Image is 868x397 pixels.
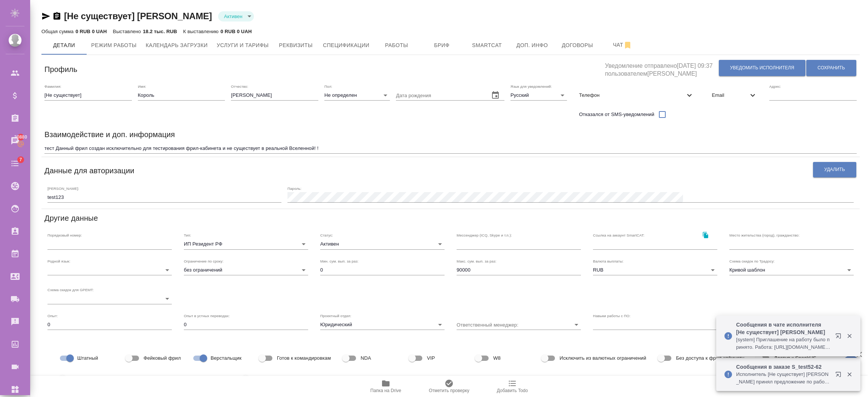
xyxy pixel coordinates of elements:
span: Детали [46,41,82,50]
div: Активен [218,11,254,21]
span: Без доступа к фрил-кабинету [676,354,744,362]
span: Предоплата [260,375,288,382]
label: Навыки работы с ПО: [593,314,631,318]
p: Исполнитель [Не существует] [PERSON_NAME] принял предложение по работе . Он уже назначен на проек... [736,371,830,386]
button: Сохранить [806,60,856,76]
p: К выставлению [183,29,220,34]
label: Фамилия: [44,84,61,88]
a: 7 [2,154,28,173]
span: Папка на Drive [370,388,401,393]
label: [PERSON_NAME]: [47,186,79,190]
p: Сообщения в заказе S_test52-62 [736,363,830,371]
label: Макс. сум. вып. за раз: [457,259,497,263]
span: Договоры [559,41,596,50]
span: Услуги и тарифы [217,41,269,50]
textarea: тест Данный фрил создан исключительно для тестирования фрил-кабинета и не существует в реальной В... [44,145,857,151]
div: Email [706,87,764,104]
p: 0 UAH [92,29,107,34]
label: Статус: [320,234,333,237]
div: Не определен [324,90,390,101]
div: без ограничений [184,265,308,275]
button: Открыть в новой вкладке [831,367,849,385]
p: Выставлено [113,29,143,34]
label: Имя: [138,84,146,88]
span: Чат [605,40,641,50]
span: Сохранить [818,65,845,71]
span: Отказался от SMS-уведомлений [579,111,654,118]
span: VIP [427,354,435,362]
span: Отметить проверку [429,388,469,393]
a: [Не существует] [PERSON_NAME] [64,11,212,21]
button: Скопировать ссылку для ЯМессенджера [41,12,50,21]
h6: Данные для авторизации [44,165,134,177]
label: Отчество: [231,84,248,88]
p: 18.2 тыс. RUB [143,29,177,34]
p: 0 UAH [237,29,252,34]
span: Режим работы [91,41,137,50]
span: 30880 [10,133,32,141]
span: 7 [15,156,26,163]
label: Опыт: [47,314,58,318]
label: Пол: [324,84,332,88]
span: Реквизиты [278,41,314,50]
h5: Уведомление отправлено [DATE] 09:37 пользователем [PERSON_NAME] [605,58,718,78]
span: Верстальщик [211,354,241,362]
label: Язык для уведомлений: [510,84,552,88]
label: Проектный отдел: [320,314,351,318]
button: Отметить проверку [417,376,481,397]
label: Схема скидок для GPEMT: [47,288,94,292]
span: W8 [493,354,501,362]
span: NDA [361,354,371,362]
button: Open [571,319,582,330]
span: Smartcat [469,41,505,50]
h6: Профиль [44,63,77,75]
p: 0 RUB [220,29,237,34]
div: Русский [510,90,567,101]
button: Закрыть [842,333,857,339]
label: Мессенджер (ICQ, Skype и т.п.): [457,234,512,237]
p: Общая сумма [41,29,75,34]
label: Место жительства (город), гражданство: [729,234,799,237]
span: Доп. инфо [514,41,550,50]
label: Родной язык: [47,259,70,263]
button: Папка на Drive [354,376,417,397]
label: Порядковый номер: [47,234,82,237]
button: Open [435,319,445,330]
button: Открыть в новой вкладке [831,328,849,347]
button: Активен [222,13,245,20]
label: Пароль: [287,186,301,190]
label: Схема скидок по Традосу: [729,259,775,263]
label: Ограничение по сроку: [184,259,223,263]
span: Спецификации [323,41,369,50]
span: Готов к командировкам [277,354,331,362]
span: Email [712,92,749,99]
span: Добавить Todo [497,388,528,393]
span: Уведомить исполнителя [730,65,794,71]
p: Сообщения в чате исполнителя [Не существует] [PERSON_NAME] [736,321,830,336]
p: 0 RUB [75,29,92,34]
div: Телефон [573,87,700,104]
span: Бриф [424,41,460,50]
p: [system] Приглашение на работу было принято. Работа: [URL][DOMAIN_NAME] Не просмотренных приглаше... [736,336,830,351]
span: Диплом исполнителя дает право нотариально заверять переводы [77,375,231,382]
span: Телефон [579,92,685,99]
span: Удалить [824,166,845,173]
label: Ссылка на аккаунт SmartCAT: [593,234,645,237]
button: Скопировать ссылку [52,12,61,21]
label: Опыт в устных переводах: [184,314,230,318]
button: Удалить [813,162,856,177]
span: Исключить из валютных ограничений [559,354,646,362]
button: Уведомить исполнителя [719,60,805,76]
svg: Отписаться [623,41,632,50]
span: Работы [379,41,415,50]
span: Календарь загрузки [146,41,208,50]
div: Активен [320,239,445,249]
span: Фейковый фрил [144,354,181,362]
div: RUB [593,265,717,275]
h6: Взаимодействие и доп. информация [44,128,175,140]
label: Валюта выплаты: [593,259,623,263]
span: Штатный [77,354,98,362]
h6: Другие данные [44,212,98,224]
label: Тип: [184,234,191,237]
label: Адрес: [769,84,781,88]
